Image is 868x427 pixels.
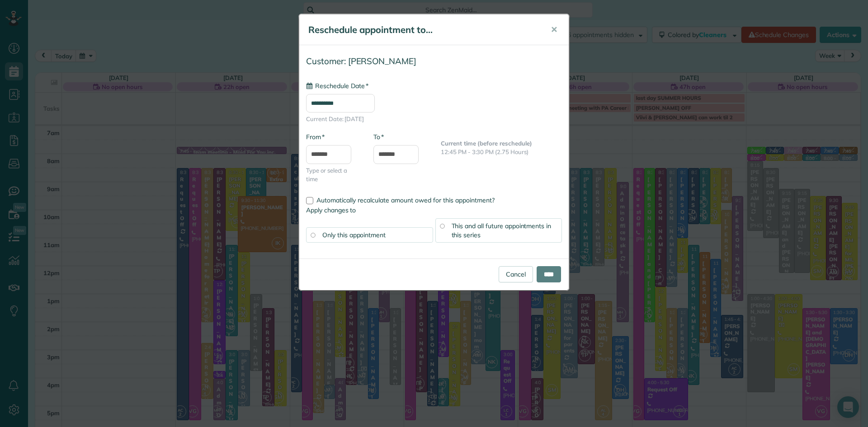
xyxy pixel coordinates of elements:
[373,132,384,141] label: To
[441,140,532,147] b: Current time (before reschedule)
[499,266,533,282] a: Cancel
[306,132,325,141] label: From
[306,81,368,90] label: Reschedule Date
[311,233,315,237] input: Only this appointment
[306,166,360,183] span: Type or select a time
[322,231,386,239] span: Only this appointment
[316,196,495,204] span: Automatically recalculate amount owed for this appointment?
[306,115,562,123] span: Current Date: [DATE]
[441,148,562,156] p: 12:45 PM - 3:30 PM (2.75 Hours)
[440,224,444,228] input: This and all future appointments in this series
[551,24,557,35] span: ✕
[306,56,562,66] h4: Customer: [PERSON_NAME]
[306,206,562,215] label: Apply changes to
[308,23,538,36] h5: Reschedule appointment to...
[452,222,552,239] span: This and all future appointments in this series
